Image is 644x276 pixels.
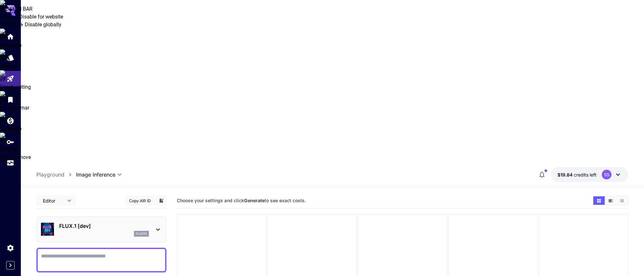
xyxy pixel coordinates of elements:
[36,171,76,178] nav: breadcrumb
[244,198,265,203] b: Generate
[59,222,149,230] p: FLUX.1 [dev]
[177,198,306,203] span: Choose your settings and click to see exact costs.
[574,172,597,177] span: credits left
[602,170,611,179] div: SS
[616,196,628,205] button: Show media in list view
[558,172,574,177] span: $19.84
[41,219,162,239] div: FLUX.1 [dev]flux1d
[6,261,15,269] button: Expand sidebar
[593,196,628,205] div: Show media in grid viewShow media in video viewShow media in list view
[551,167,628,182] button: $19.8381SS
[7,159,14,167] div: Usage
[136,231,147,236] p: flux1d
[76,171,115,178] span: Image Inference
[558,171,597,178] div: $19.8381
[36,171,64,178] a: Playground
[605,196,616,205] button: Show media in video view
[43,197,63,204] span: Editor
[125,196,154,205] button: Copy AIR ID
[593,196,605,205] button: Show media in grid view
[7,244,14,252] div: Settings
[158,197,164,204] button: Add to library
